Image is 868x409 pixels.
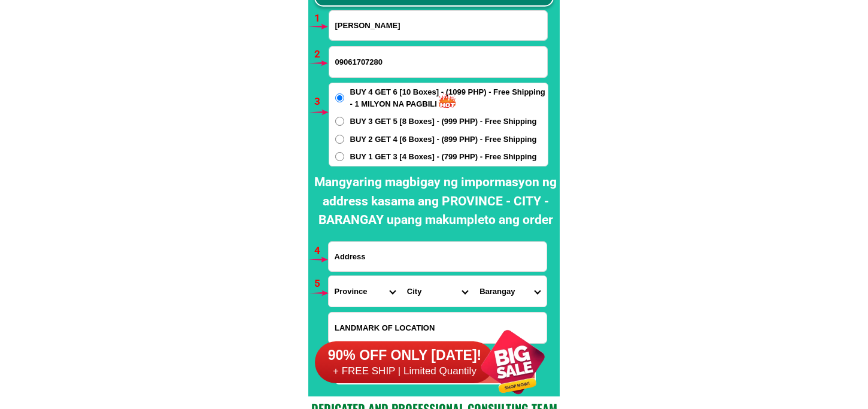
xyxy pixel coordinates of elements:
span: BUY 1 GET 3 [4 Boxes] - (799 PHP) - Free Shipping [350,151,537,163]
select: Select province [329,276,401,307]
input: Input LANDMARKOFLOCATION [329,313,547,343]
h6: 2 [314,47,328,62]
select: Select commune [474,276,546,307]
input: Input phone_number [329,47,547,77]
span: BUY 4 GET 6 [10 Boxes] - (1099 PHP) - Free Shipping - 1 MILYON NA PAGBILI [350,86,548,110]
input: BUY 1 GET 3 [4 Boxes] - (799 PHP) - Free Shipping [335,152,344,161]
input: Input full_name [329,11,547,40]
h6: + FREE SHIP | Limited Quantily [315,365,494,378]
select: Select district [401,276,474,307]
input: BUY 4 GET 6 [10 Boxes] - (1099 PHP) - Free Shipping - 1 MILYON NA PAGBILI [335,93,344,102]
input: BUY 2 GET 4 [6 Boxes] - (899 PHP) - Free Shipping [335,135,344,144]
input: Input address [329,242,547,271]
span: BUY 2 GET 4 [6 Boxes] - (899 PHP) - Free Shipping [350,134,537,146]
h2: Mangyaring magbigay ng impormasyon ng address kasama ang PROVINCE - CITY - BARANGAY upang makumpl... [311,173,560,230]
h6: 1 [314,11,328,26]
span: BUY 3 GET 5 [8 Boxes] - (999 PHP) - Free Shipping [350,116,537,128]
input: BUY 3 GET 5 [8 Boxes] - (999 PHP) - Free Shipping [335,117,344,126]
h6: 4 [314,243,328,259]
h6: 90% OFF ONLY [DATE]! [315,347,494,365]
h6: 5 [314,276,328,292]
h6: 3 [314,94,328,110]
